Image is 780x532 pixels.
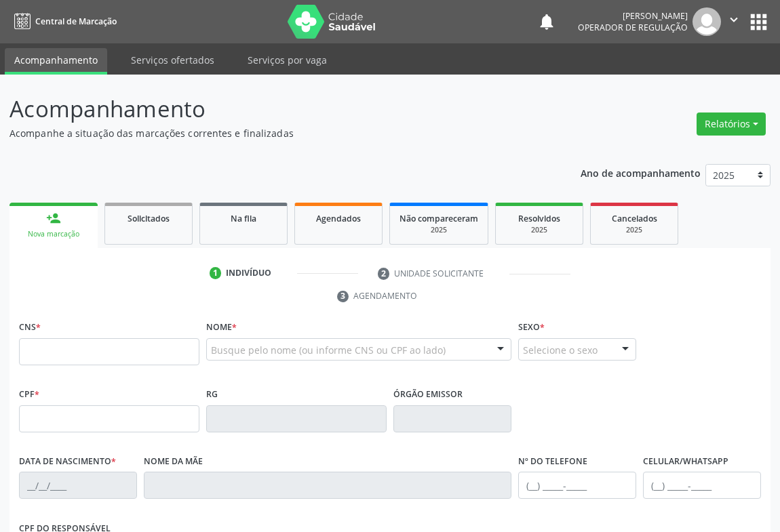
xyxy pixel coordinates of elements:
div: 2025 [399,225,478,235]
div: 1 [210,267,222,279]
label: Nome [206,317,237,338]
i:  [726,12,741,27]
div: person_add [46,211,61,226]
a: Serviços ofertados [121,48,224,72]
span: Busque pelo nome (ou informe CNS ou CPF ao lado) [211,343,446,357]
label: Nome da mãe [144,451,203,472]
span: Cancelados [612,213,657,224]
input: (__) _____-_____ [643,472,761,499]
span: Operador de regulação [578,22,688,33]
a: Serviços por vaga [238,48,336,72]
span: Resolvidos [518,213,560,224]
span: Solicitados [128,213,170,224]
div: 2025 [505,225,573,235]
p: Ano de acompanhamento [581,164,701,181]
a: Acompanhamento [5,48,107,75]
div: [PERSON_NAME] [578,10,688,22]
a: Central de Marcação [9,10,117,33]
p: Acompanhamento [9,92,542,126]
span: Na fila [231,213,256,224]
div: Indivíduo [226,267,271,279]
label: CNS [19,317,41,338]
label: CPF [19,384,39,405]
button:  [721,7,747,36]
input: (__) _____-_____ [518,472,636,499]
span: Central de Marcação [35,16,117,27]
span: Não compareceram [399,213,478,224]
button: Relatórios [697,112,766,136]
button: notifications [537,12,556,31]
input: __/__/____ [19,472,137,499]
label: Nº do Telefone [518,451,587,472]
div: 2025 [600,225,668,235]
label: Data de nascimento [19,451,116,472]
label: Sexo [518,317,545,338]
label: Celular/WhatsApp [643,451,728,472]
p: Acompanhe a situação das marcações correntes e finalizadas [9,126,542,140]
div: Nova marcação [19,229,88,239]
span: Agendados [316,213,361,224]
label: Órgão emissor [393,384,463,405]
span: Selecione o sexo [523,343,598,357]
img: img [693,7,721,36]
button: apps [747,10,771,34]
label: RG [206,384,218,405]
